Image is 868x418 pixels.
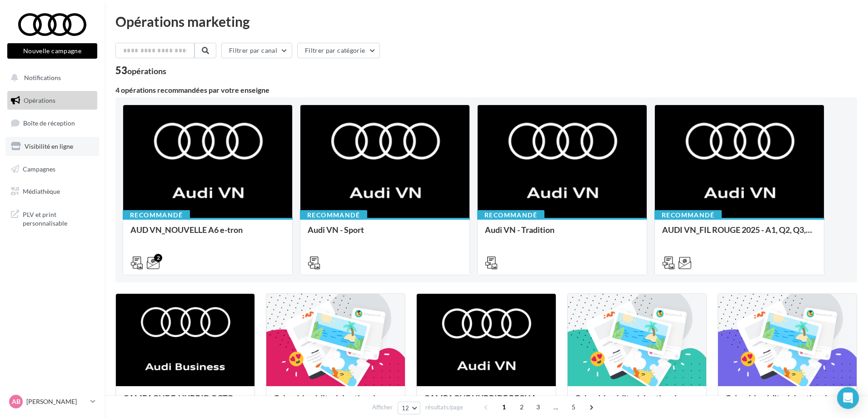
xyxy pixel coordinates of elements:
[5,91,99,110] a: Opérations
[23,165,55,172] span: Campagnes
[12,397,20,406] span: AB
[662,225,817,243] div: AUDI VN_FIL ROUGE 2025 - A1, Q2, Q3, Q5 et Q4 e-tron
[127,67,166,75] div: opérations
[398,402,421,414] button: 12
[123,210,190,220] div: Recommandé
[531,400,545,414] span: 3
[497,400,511,414] span: 1
[5,68,95,87] button: Notifications
[402,404,409,412] span: 12
[300,210,367,220] div: Recommandé
[424,393,548,412] div: CAMPAGNE HYBRIDE RECHARGEABLE
[837,387,859,409] div: Open Intercom Messenger
[115,15,857,28] div: Opérations marketing
[23,119,75,127] span: Boîte de réception
[123,393,247,412] div: CAMPAGNE E-HYBRID OCTOBRE B2B
[154,254,162,262] div: 2
[25,142,73,150] span: Visibilité en ligne
[514,400,529,414] span: 2
[115,86,857,94] div: 4 opérations recommandées par votre enseigne
[24,96,55,104] span: Opérations
[477,210,544,220] div: Recommandé
[24,74,61,81] span: Notifications
[5,113,99,133] a: Boîte de réception
[308,225,462,243] div: Audi VN - Sport
[7,393,97,410] a: AB [PERSON_NAME]
[654,210,722,220] div: Recommandé
[274,393,398,412] div: Calendrier éditorial national : semaine du 22.09 au 28.09
[26,397,87,406] p: [PERSON_NAME]
[23,208,94,228] span: PLV et print personnalisable
[725,393,849,412] div: Calendrier éditorial national : semaine du 08.09 au 14.09
[566,400,581,414] span: 5
[575,393,699,412] div: Calendrier éditorial national : semaine du 15.09 au 21.09
[297,43,380,58] button: Filtrer par catégorie
[5,205,99,232] a: PLV et print personnalisable
[7,43,97,59] button: Nouvelle campagne
[5,182,99,201] a: Médiathèque
[372,403,393,412] span: Afficher
[549,400,563,414] span: ...
[221,43,292,58] button: Filtrer par canal
[5,137,99,156] a: Visibilité en ligne
[425,403,463,412] span: résultats/page
[130,225,285,243] div: AUD VN_NOUVELLE A6 e-tron
[115,65,166,76] div: 53
[5,160,99,179] a: Campagnes
[485,225,639,243] div: Audi VN - Tradition
[23,187,60,195] span: Médiathèque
